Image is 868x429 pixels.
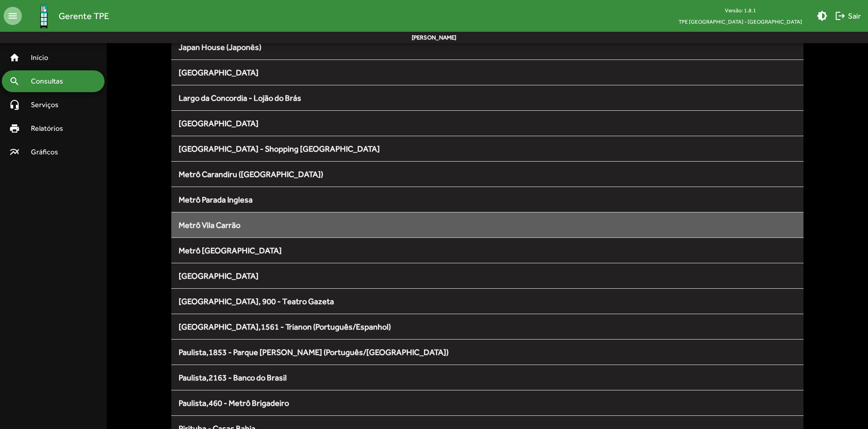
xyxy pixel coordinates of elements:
[179,220,240,230] span: Metrô Vila Carrão
[22,1,109,31] a: Gerente TPE
[179,246,282,255] span: Metrô [GEOGRAPHIC_DATA]
[835,10,846,21] mat-icon: logout
[179,296,334,306] span: [GEOGRAPHIC_DATA], 900 - Teatro Gazeta
[831,8,864,24] button: Sair
[25,52,61,63] span: Início
[179,42,261,52] span: Japan House (Japonês)
[59,9,109,23] span: Gerente TPE
[9,123,20,134] mat-icon: print
[179,195,253,204] span: Metrô Parada Inglesa
[9,52,20,63] mat-icon: home
[179,118,259,128] span: [GEOGRAPHIC_DATA]
[25,76,75,87] span: Consultas
[179,93,301,103] span: Largo da Concordia - Lojão do Brás
[179,144,380,153] span: [GEOGRAPHIC_DATA] - Shopping [GEOGRAPHIC_DATA]
[9,76,20,87] mat-icon: search
[179,271,259,281] span: [GEOGRAPHIC_DATA]
[179,347,449,357] span: Paulista,1853 - Parque [PERSON_NAME] (Português/[GEOGRAPHIC_DATA])
[671,5,809,16] div: Versão: 1.8.1
[179,322,391,331] span: [GEOGRAPHIC_DATA],1561 - Trianon (Português/Espanhol)
[671,16,809,27] span: TPE [GEOGRAPHIC_DATA] - [GEOGRAPHIC_DATA]
[179,398,289,408] span: Paulista,460 - Metrô Brigadeiro
[179,373,287,382] span: Paulista,2163 - Banco do Brasil
[817,10,828,21] mat-icon: brightness_medium
[179,68,259,77] span: [GEOGRAPHIC_DATA]
[25,123,75,134] span: Relatórios
[29,1,59,31] img: Logo
[25,147,70,158] span: Gráficos
[4,7,22,25] mat-icon: menu
[835,8,861,24] span: Sair
[9,99,20,110] mat-icon: headset_mic
[9,147,20,158] mat-icon: multiline_chart
[179,169,323,179] span: Metrô Carandiru ([GEOGRAPHIC_DATA])
[25,99,71,110] span: Serviços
